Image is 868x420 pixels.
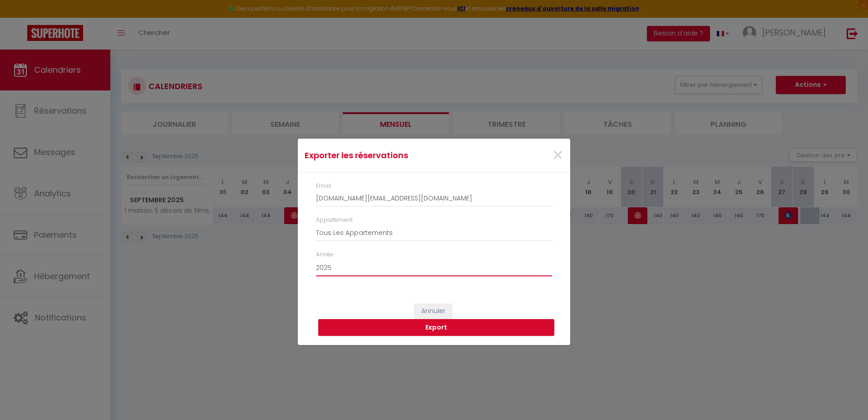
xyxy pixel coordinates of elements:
h4: Exporter les réservations [305,149,473,162]
button: Export [318,319,554,336]
button: Annuler [414,304,452,319]
label: Année [316,250,333,259]
label: Appartement [316,216,353,225]
button: Ouvrir le widget de chat LiveChat [7,4,35,31]
label: Email [316,182,331,190]
button: Close [552,146,563,165]
span: × [552,142,563,169]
